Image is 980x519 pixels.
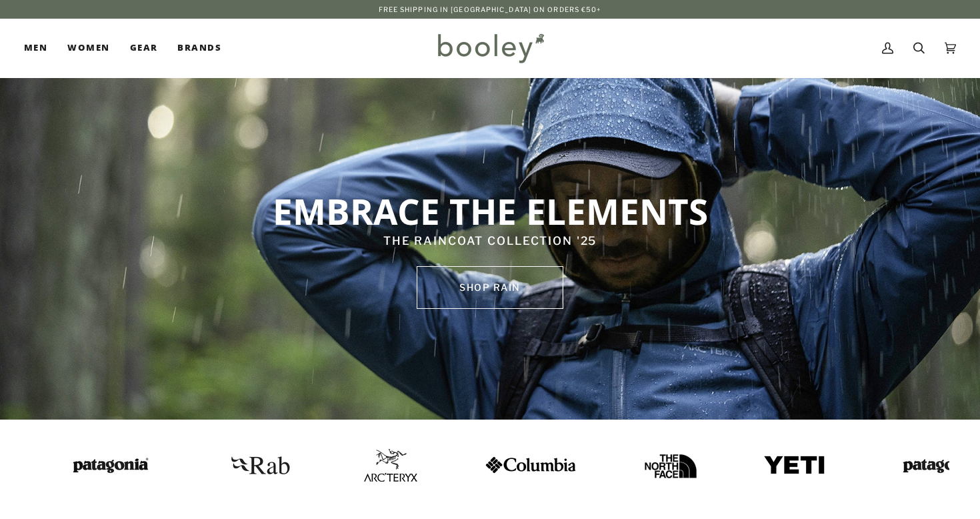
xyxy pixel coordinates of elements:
[417,266,563,309] a: SHOP rain
[177,41,221,55] span: Brands
[67,41,109,55] span: Women
[203,233,777,250] p: THE RAINCOAT COLLECTION '25
[167,19,231,77] a: Brands
[203,189,777,233] p: EMBRACE THE ELEMENTS
[120,19,168,77] a: Gear
[432,29,549,67] img: Booley
[57,19,119,77] a: Women
[130,41,158,55] span: Gear
[24,19,57,77] a: Men
[24,41,47,55] span: Men
[379,4,602,15] p: Free Shipping in [GEOGRAPHIC_DATA] on Orders €50+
